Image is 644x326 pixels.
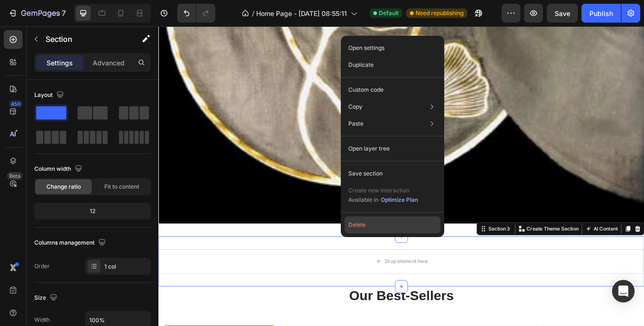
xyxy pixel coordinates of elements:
[380,195,418,205] button: Optimize Plan
[589,8,613,18] div: Publish
[348,169,383,178] p: Save section
[612,280,635,302] div: Open Intercom Messenger
[348,119,363,128] p: Paste
[104,183,139,191] span: Fit to content
[47,58,73,68] p: Settings
[494,229,535,240] button: AI Content
[348,103,362,111] p: Copy
[348,186,418,195] p: Create new interaction
[581,4,621,23] button: Publish
[34,316,50,324] div: Width
[47,183,81,191] span: Change ratio
[104,262,149,271] div: 1 col
[34,262,50,270] div: Order
[252,8,254,18] span: /
[348,86,384,94] p: Custom code
[36,205,149,218] div: 12
[177,4,215,23] div: Undo/Redo
[34,89,66,102] div: Layout
[416,9,463,17] span: Need republishing
[379,9,399,17] span: Default
[555,9,570,17] span: Save
[348,144,390,153] p: Open layer tree
[547,4,578,23] button: Save
[427,231,487,239] p: Create Theme Section
[381,196,418,204] div: Optimize Plan
[158,26,644,326] iframe: Design area
[93,58,125,68] p: Advanced
[348,44,385,52] p: Open settings
[34,292,59,304] div: Size
[34,237,108,249] div: Columns management
[46,33,123,45] p: Section
[7,172,23,180] div: Beta
[263,269,313,277] div: Drop element here
[62,8,66,19] p: 7
[4,4,70,23] button: 7
[348,61,374,69] p: Duplicate
[9,100,23,108] div: 450
[256,8,347,18] span: Home Page - [DATE] 08:55:11
[348,196,378,203] span: Available in
[34,163,84,175] div: Column width
[8,303,556,323] p: Our Best-Sellers
[381,231,410,239] div: Section 3
[345,216,440,233] button: Delete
